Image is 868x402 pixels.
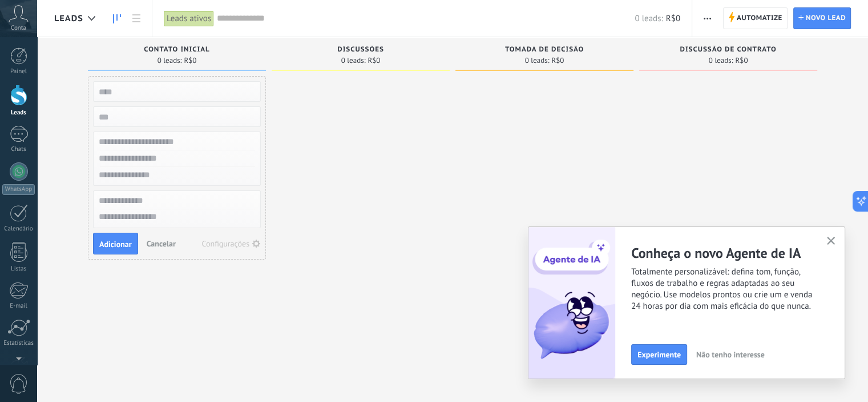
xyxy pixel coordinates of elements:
div: E-mail [2,303,35,310]
span: Contato inicial [144,46,209,54]
a: Novo lead [793,7,851,29]
div: Discussões [277,46,444,55]
button: Adicionar [93,233,138,254]
span: 0 leads: [158,57,182,64]
span: R$0 [551,57,564,64]
span: Discussão de contrato [680,46,776,54]
span: R$0 [184,57,196,64]
div: Configurações [202,240,250,248]
button: Configurações [198,236,265,252]
a: Automatize [723,7,788,29]
div: Contato inicial [94,46,260,55]
button: Cancelar [142,235,180,252]
div: Listas [2,265,35,273]
div: WhatsApp [2,184,35,195]
span: Adicionar [99,240,132,248]
span: Novo lead [806,8,846,29]
span: R$0 [735,57,748,64]
div: Calendário [2,225,35,233]
div: Estatísticas [2,340,35,347]
a: Leads [107,7,127,30]
div: Painel [2,68,35,75]
div: Discussão de contrato [645,46,812,55]
span: Leads [54,13,83,24]
button: Mais [699,7,716,29]
span: 0 leads: [341,57,366,64]
img: ai_agent_activation_popup_PT.png [528,227,615,379]
span: Não tenho interesse [696,351,765,359]
div: Leads [2,109,35,117]
a: Lista [127,7,146,30]
span: Tomada de decisão [505,46,584,54]
span: Experimente [637,351,681,359]
span: Cancelar [147,238,176,249]
span: R$0 [666,13,680,24]
button: Não tenho interesse [691,346,770,363]
div: Leads ativos [164,10,214,27]
h2: Conheça o novo Agente de IA [631,244,845,262]
div: Chats [2,146,35,153]
span: Automatize [737,8,782,29]
span: R$0 [368,57,380,64]
span: Discussões [337,46,384,54]
span: Totalmente personalizável: defina tom, função, fluxos de trabalho e regras adaptadas ao seu negóc... [631,266,845,312]
div: Tomada de decisão [461,46,628,55]
span: 0 leads: [635,13,663,24]
span: 0 leads: [525,57,550,64]
button: Experimente [631,344,687,365]
span: 0 leads: [709,57,733,64]
span: Conta [11,25,26,32]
